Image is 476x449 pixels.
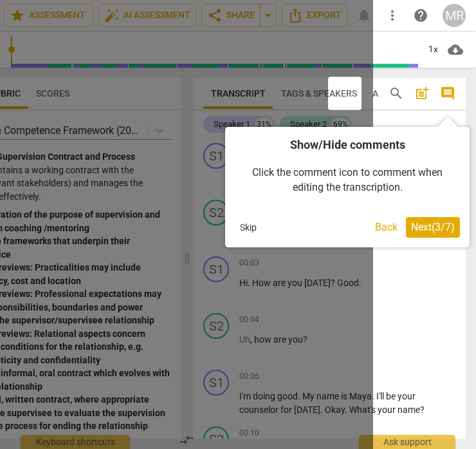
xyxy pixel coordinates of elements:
button: Search [386,83,407,104]
span: comment [440,86,455,101]
span: ? [420,405,425,415]
span: post_add [414,86,430,101]
span: search [389,86,404,101]
span: your [378,405,398,415]
div: 1x [421,39,445,60]
span: cloud_download [448,42,463,57]
button: Show/Hide comments [437,83,458,104]
button: Back [370,217,403,238]
button: MR [443,4,466,27]
span: your [398,391,416,401]
button: Next [406,217,460,238]
div: Ask support [359,435,455,449]
span: be [386,391,398,401]
span: name [398,405,420,415]
span: Next ( 3 / 7 ) [411,221,455,233]
span: . [372,391,376,401]
h4: Show/Hide comments [235,137,460,153]
a: Help [409,4,432,27]
span: I'll [376,391,386,401]
span: more_vert [385,8,400,23]
div: Click the comment icon to comment when editing the transcription. [235,153,460,207]
button: Skip [235,218,262,237]
span: help [413,8,428,23]
button: Add summary [412,83,432,104]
